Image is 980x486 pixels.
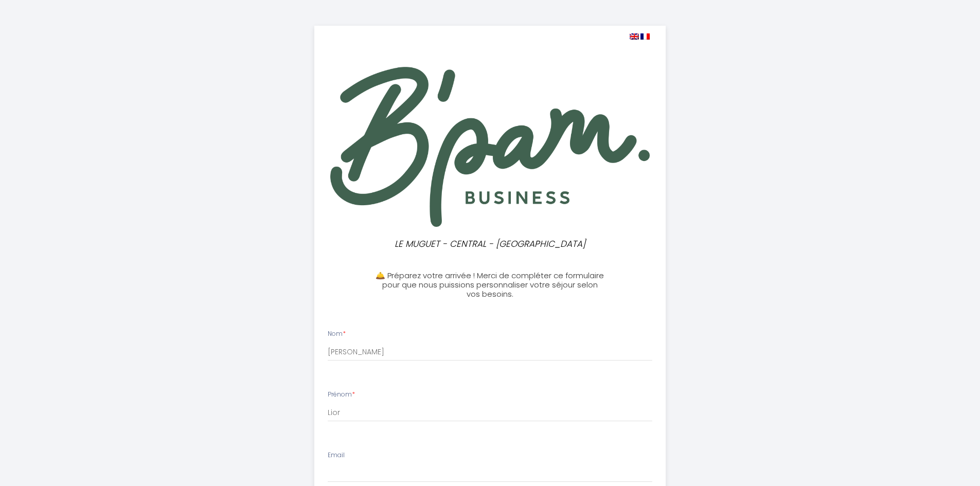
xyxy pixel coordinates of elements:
[640,33,650,40] img: fr.png
[376,271,604,299] h3: 🛎️ Préparez votre arrivée ! Merci de compléter ce formulaire pour que nous puissions personnalise...
[380,237,600,251] p: LE MUGUET - CENTRAL - [GEOGRAPHIC_DATA]
[328,390,355,400] label: Prénom
[630,33,639,40] img: en.png
[328,451,345,460] label: Email
[328,329,346,339] label: Nom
